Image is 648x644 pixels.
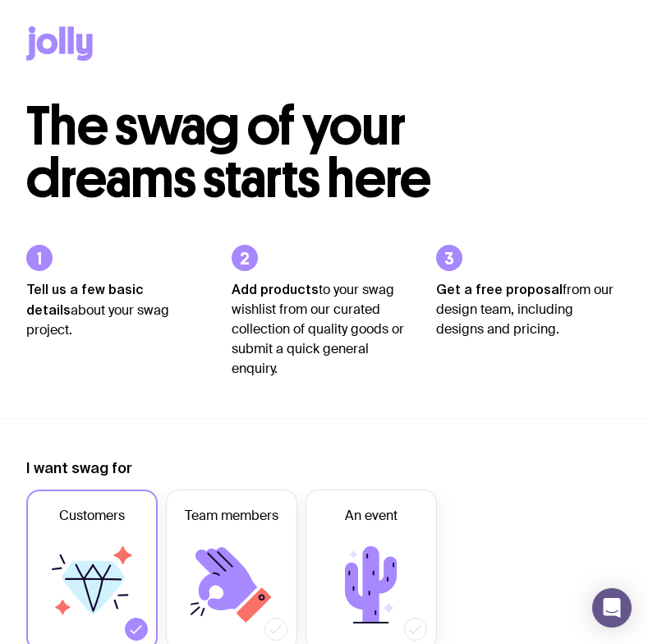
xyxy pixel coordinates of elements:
span: Team members [185,506,278,526]
strong: Add products [232,282,319,297]
span: The swag of your dreams starts here [26,94,431,211]
p: to your swag wishlist from our curated collection of quality goods or submit a quick general enqu... [232,279,417,379]
span: Customers [59,506,125,526]
p: from our design team, including designs and pricing. [436,279,622,339]
label: I want swag for [26,458,132,478]
span: An event [345,506,398,526]
strong: Get a free proposal [436,282,563,297]
strong: Tell us a few basic details [26,282,144,317]
div: Open Intercom Messenger [592,588,632,628]
p: about your swag project. [26,279,212,340]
